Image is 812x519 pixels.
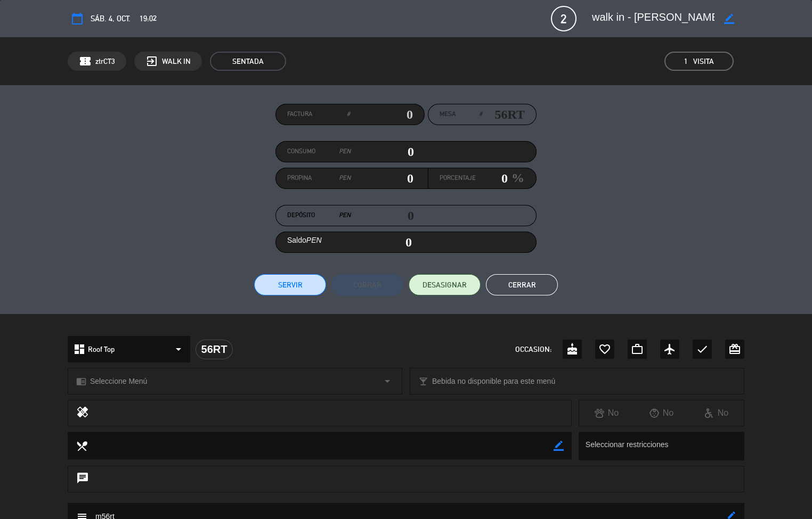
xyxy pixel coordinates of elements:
[579,406,634,420] div: No
[287,210,351,221] label: Depósito
[515,343,551,356] span: OCCASION:
[287,146,351,157] label: Consumo
[693,55,714,68] em: Visita
[73,343,86,356] i: dashboard
[90,375,147,388] span: Seleccione Menú
[145,55,158,68] i: exit_to_app
[210,52,286,71] span: SENTADA
[440,173,476,184] label: Porcentaje
[196,340,233,359] div: 56RT
[479,109,482,120] em: #
[254,274,326,295] button: Servir
[418,376,428,386] i: local_bar
[554,441,564,451] i: border_color
[486,274,558,295] button: Cerrar
[339,210,351,221] em: PEN
[440,109,456,120] span: Mesa
[482,106,525,122] input: number
[663,343,676,356] i: airplanemode_active
[287,173,351,184] label: Propina
[339,146,351,157] em: PEN
[631,343,644,356] i: work_outline
[95,55,115,68] span: ztrCT3
[508,168,524,188] em: %
[409,274,481,295] button: DESASIGNAR
[728,343,741,356] i: card_giftcard
[684,55,688,68] span: 1
[381,375,394,388] i: arrow_drop_down
[88,343,115,356] span: Roof Top
[68,9,87,28] button: calendar_today
[287,109,350,120] label: Factura
[689,406,744,420] div: No
[350,106,413,122] input: 0
[339,173,351,184] em: PEN
[551,6,576,31] span: 2
[76,440,87,451] i: local_dining
[140,12,157,25] span: 19:02
[476,170,508,186] input: 0
[598,343,611,356] i: favorite_border
[696,343,709,356] i: check
[79,55,92,68] span: confirmation_number
[91,12,131,25] span: sáb. 4, oct.
[724,14,734,24] i: border_color
[432,375,555,388] span: Bebida no disponible para este menú
[172,343,185,356] i: arrow_drop_down
[331,274,403,295] button: Cobrar
[287,234,322,246] label: Saldo
[351,144,414,160] input: 0
[351,170,414,186] input: 0
[347,109,350,120] em: #
[71,12,84,25] i: calendar_today
[76,472,89,487] i: chat
[76,406,89,421] i: healing
[566,343,579,356] i: cake
[423,279,467,291] span: DESASIGNAR
[306,236,322,244] em: PEN
[76,376,86,386] i: chrome_reader_mode
[634,406,689,420] div: No
[162,55,191,68] span: WALK IN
